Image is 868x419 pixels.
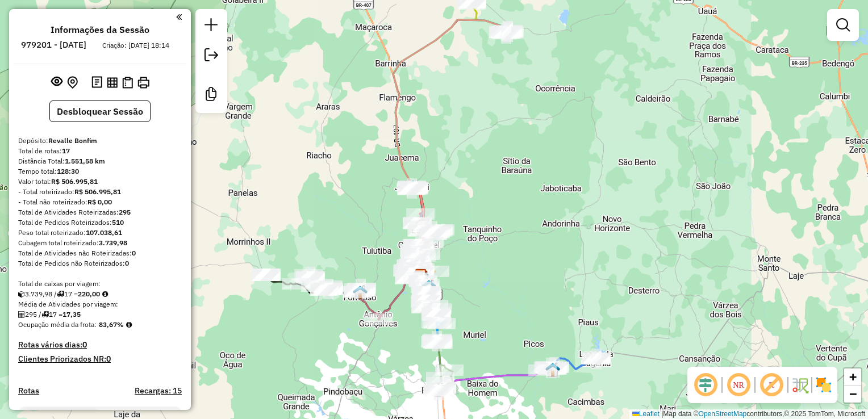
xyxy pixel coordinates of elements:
[18,340,182,350] h4: Rotas vários dias:
[18,217,182,228] div: Total de Pedidos Roteirizados:
[18,354,182,364] h4: Clientes Priorizados NR:
[57,167,79,175] strong: 128:30
[106,354,111,364] strong: 0
[74,187,121,196] strong: R$ 506.995,81
[844,386,861,403] a: Zoom out
[98,40,174,51] div: Criação: [DATE] 18:14
[18,207,182,217] div: Total de Atividades Roteirizadas:
[632,410,660,418] a: Leaflet
[815,376,833,394] img: Exibir/Ocultar setores
[791,376,809,394] img: Fluxo de ruas
[120,74,135,91] button: Visualizar Romaneio
[18,311,25,318] i: Total de Atividades
[135,386,182,396] h4: Recargas: 15
[65,157,105,165] strong: 1.551,58 km
[18,197,182,207] div: - Total não roteirizado:
[21,40,86,50] h6: 979201 - [DATE]
[200,14,223,39] a: Nova sessão e pesquisa
[135,74,152,91] button: Imprimir Rotas
[48,136,97,145] strong: Revalle Bonfim
[18,258,182,269] div: Total de Pedidos não Roteirizados:
[18,187,182,197] div: - Total roteirizado:
[200,83,223,108] a: Criar modelo
[661,410,663,418] span: |
[105,74,120,90] button: Visualizar relatório de Roteirização
[89,74,105,91] button: Logs desbloquear sessão
[99,320,124,329] strong: 83,67%
[832,14,854,36] a: Exibir filtros
[758,371,785,399] span: Exibir rótulo
[49,100,151,122] button: Desbloquear Sessão
[18,146,182,156] div: Total de rotas:
[125,259,129,267] strong: 0
[41,311,49,318] i: Total de rotas
[18,248,182,258] div: Total de Atividades não Roteirizadas:
[692,371,719,399] span: Ocultar deslocamento
[126,321,132,328] em: Média calculada utilizando a maior ocupação (%Peso ou %Cubagem) de cada rota da sessão. Rotas cro...
[200,44,223,69] a: Exportar sessão
[699,410,747,418] a: OpenStreetMap
[18,136,182,146] div: Depósito:
[18,279,182,289] div: Total de caixas por viagem:
[18,299,182,309] div: Média de Atividades por viagem:
[725,371,752,399] span: Ocultar NR
[119,208,131,216] strong: 295
[18,177,182,187] div: Valor total:
[629,409,868,419] div: Map data © contributors,© 2025 TomTom, Microsoft
[86,228,122,237] strong: 107.038,61
[545,362,560,377] img: ITIUBA
[176,10,182,23] a: Clique aqui para minimizar o painel
[51,177,98,186] strong: R$ 506.995,81
[78,290,100,298] strong: 220,00
[18,320,97,329] span: Ocupação média da frota:
[849,387,857,401] span: −
[51,24,149,35] h4: Informações da Sessão
[62,146,70,155] strong: 17
[18,228,182,238] div: Peso total roteirizado:
[844,368,861,386] a: Zoom in
[57,291,64,298] i: Total de rotas
[18,289,182,299] div: 3.739,98 / 17 =
[18,386,39,396] a: Rotas
[431,383,446,397] img: FILADELFIA
[414,269,428,283] img: Revalle Bonfim
[406,179,420,194] img: JAGUARARI
[18,166,182,177] div: Tempo total:
[849,370,857,384] span: +
[132,249,136,257] strong: 0
[18,291,25,298] i: Cubagem total roteirizado
[353,285,368,300] img: CAMPO FORMOSO
[18,309,182,320] div: 295 / 17 =
[62,310,81,319] strong: 17,35
[18,156,182,166] div: Distância Total:
[99,238,127,247] strong: 3.739,98
[82,340,87,350] strong: 0
[65,74,80,91] button: Centralizar mapa no depósito ou ponto de apoio
[102,291,108,298] i: Meta Caixas/viagem: 1,00 Diferença: 219,00
[49,73,65,91] button: Exibir sessão original
[422,279,436,294] img: SENHOR DO BONFIM
[87,198,112,206] strong: R$ 0,00
[112,218,124,227] strong: 510
[18,238,182,248] div: Cubagem total roteirizado:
